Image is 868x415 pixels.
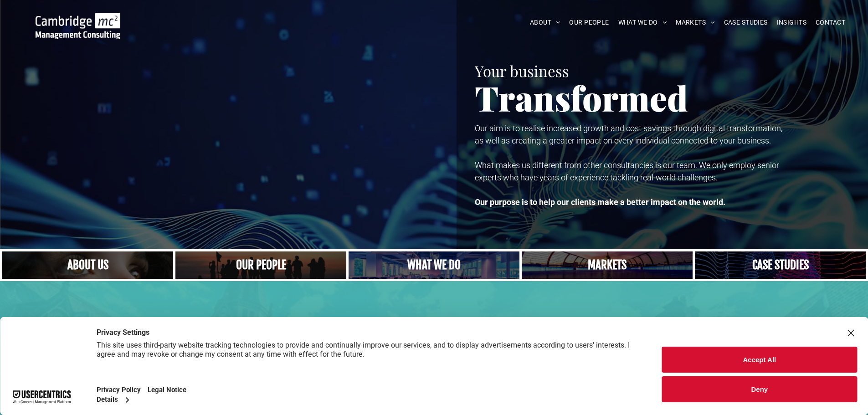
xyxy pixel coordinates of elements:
span: What makes us different from other consultancies is our team. We only employ senior experts who h... [475,160,779,182]
a: A crowd in silhouette at sunset, on a rise or lookout point [175,251,346,279]
a: Close up of woman's face, centered on her eyes [2,251,173,279]
span: Our aim is to realise increased growth and cost savings through digital transformation, as well a... [475,123,782,145]
strong: Our purpose is to help our clients make a better impact on the world. [475,197,725,207]
a: OUR PEOPLE [565,15,613,30]
a: CASE STUDIES [719,15,772,30]
a: Your Business Transformed | Cambridge Management Consulting [36,14,120,24]
a: Telecoms | Decades of Experience Across Multiple Industries & Regions [522,251,693,279]
span: Your business [475,61,569,81]
a: CONTACT [811,15,850,30]
a: CASE STUDIES | See an Overview of All Our Case Studies | Cambridge Management Consulting [695,251,866,279]
a: ABOUT [525,15,565,30]
img: Go to Homepage [36,13,120,39]
span: Transformed [475,75,688,120]
a: WHAT WE DO [614,15,672,30]
a: INSIGHTS [772,15,811,30]
a: A yoga teacher lifting his whole body off the ground in the peacock pose [349,251,519,279]
a: MARKETS [671,15,719,30]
